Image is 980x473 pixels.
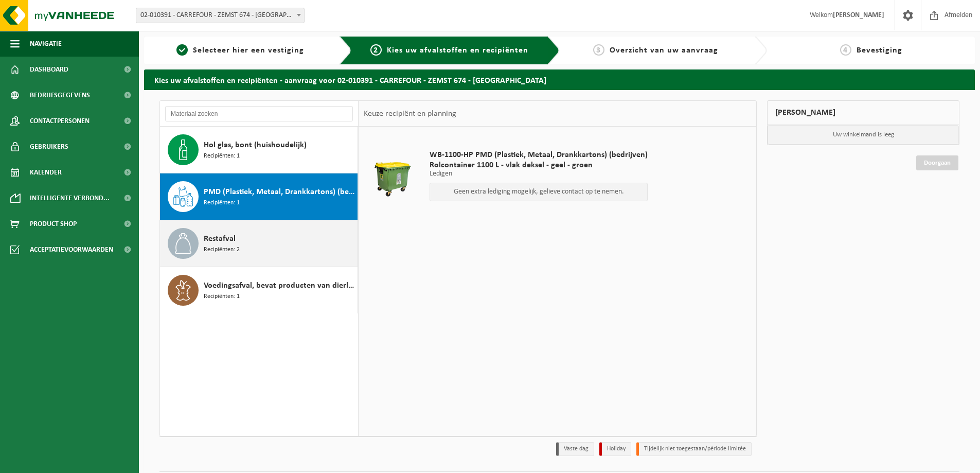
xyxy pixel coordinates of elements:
[160,127,358,173] button: Hol glas, bont (huishoudelijk) Recipiënten: 1
[165,106,353,121] input: Materiaal zoeken
[144,69,975,90] h2: Kies uw afvalstoffen en recipiënten - aanvraag voor 02-010391 - CARREFOUR - ZEMST 674 - [GEOGRAPH...
[30,82,90,108] span: Bedrijfsgegevens
[833,11,884,19] strong: [PERSON_NAME]
[435,188,642,196] p: Geen extra lediging mogelijk, gelieve contact op te nemen.
[30,211,77,237] span: Product Shop
[556,442,594,456] li: Vaste dag
[916,155,958,170] a: Doorgaan
[593,44,604,56] span: 3
[30,31,62,57] span: Navigatie
[430,160,648,170] span: Rolcontainer 1100 L - vlak deksel - geel - groen
[149,44,331,57] a: 1Selecteer hier een vestiging
[767,100,959,125] div: [PERSON_NAME]
[610,46,718,55] span: Overzicht van uw aanvraag
[204,198,240,208] span: Recipiënten: 1
[30,57,68,82] span: Dashboard
[430,170,648,178] p: Ledigen
[204,233,236,245] span: Restafval
[30,108,90,134] span: Contactpersonen
[30,237,113,262] span: Acceptatievoorwaarden
[636,442,752,456] li: Tijdelijk niet toegestaan/période limitée
[768,125,959,145] p: Uw winkelmand is leeg
[204,292,240,302] span: Recipiënten: 1
[193,46,304,55] span: Selecteer hier een vestiging
[176,44,188,56] span: 1
[204,186,355,198] span: PMD (Plastiek, Metaal, Drankkartons) (bedrijven)
[840,44,851,56] span: 4
[204,139,307,151] span: Hol glas, bont (huishoudelijk)
[30,185,110,211] span: Intelligente verbond...
[204,151,240,161] span: Recipiënten: 1
[857,46,902,55] span: Bevestiging
[387,46,528,55] span: Kies uw afvalstoffen en recipiënten
[204,279,355,292] span: Voedingsafval, bevat producten van dierlijke oorsprong, gemengde verpakking (exclusief glas), cat...
[30,160,62,185] span: Kalender
[30,134,68,160] span: Gebruikers
[160,173,358,220] button: PMD (Plastiek, Metaal, Drankkartons) (bedrijven) Recipiënten: 1
[599,442,631,456] li: Holiday
[370,44,382,56] span: 2
[160,220,358,267] button: Restafval Recipiënten: 2
[430,150,648,160] span: WB-1100-HP PMD (Plastiek, Metaal, Drankkartons) (bedrijven)
[160,267,358,313] button: Voedingsafval, bevat producten van dierlijke oorsprong, gemengde verpakking (exclusief glas), cat...
[359,101,461,127] div: Keuze recipiënt en planning
[136,8,305,23] span: 02-010391 - CARREFOUR - ZEMST 674 - MECHELEN
[204,245,240,255] span: Recipiënten: 2
[136,8,304,23] span: 02-010391 - CARREFOUR - ZEMST 674 - MECHELEN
